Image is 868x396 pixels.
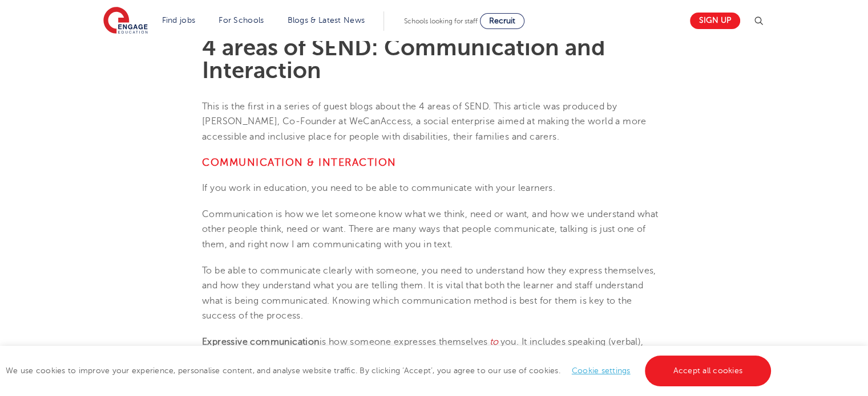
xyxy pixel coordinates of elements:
a: Sign up [690,13,740,29]
h1: 4 areas of SEND: Communication and Interaction [202,36,666,82]
span: to [490,337,499,347]
span: Communication is how we let someone know what we think, need or want, and how we understand what ... [202,209,658,250]
span: To be able to communicate clearly with someone, you need to understand how they express themselve... [202,266,656,321]
span: This is the first in a series of guest blogs about the 4 areas of SEND. This article was produced... [202,101,647,142]
b: Communication & Interaction [202,157,397,168]
img: Engage Education [103,7,148,35]
a: Blogs & Latest News [288,16,365,25]
span: Schools looking for staff [404,17,478,25]
a: For Schools [219,16,264,25]
a: Cookie settings [572,366,631,375]
a: Recruit [480,13,524,29]
span: If you work in education, you need to be able to communicate with your learners. [202,183,555,193]
a: Find jobs [162,16,196,25]
a: Accept all cookies [645,356,772,386]
span: We use cookies to improve your experience, personalise content, and analyse website traffic. By c... [6,366,774,375]
span: Recruit [489,17,515,25]
b: Expressive communication [202,337,320,347]
span: is how someone expresses themselves [320,337,488,347]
